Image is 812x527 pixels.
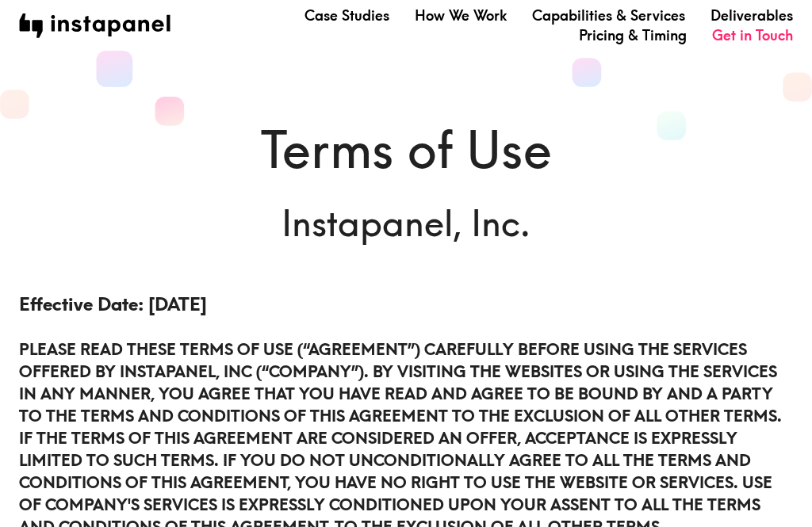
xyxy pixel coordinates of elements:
[532,6,685,25] a: Capabilities & Services
[19,292,793,318] h3: Effective Date: [DATE]
[19,198,793,248] h6: Instapanel, Inc.
[579,25,687,45] a: Pricing & Timing
[19,114,793,185] h1: Terms of Use
[415,6,507,25] a: How We Work
[19,13,170,38] img: instapanel
[712,25,793,45] a: Get in Touch
[304,6,389,25] a: Case Studies
[710,6,793,25] a: Deliverables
